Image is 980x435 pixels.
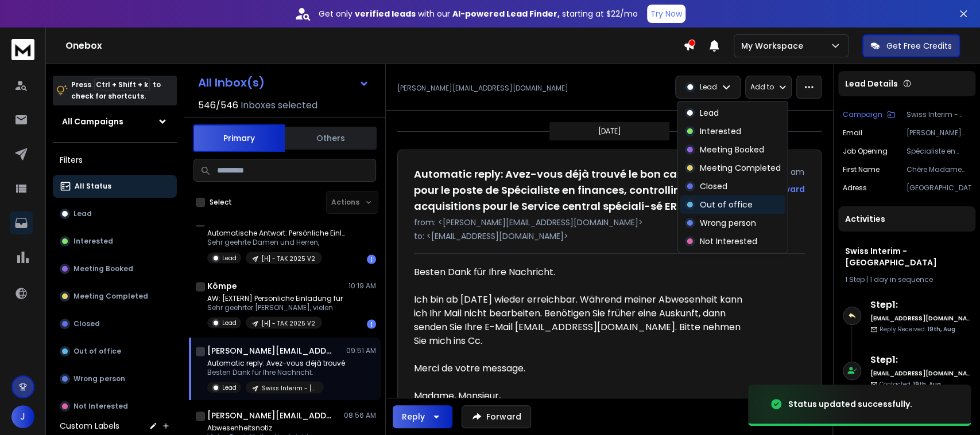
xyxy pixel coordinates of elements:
[210,198,232,207] label: Select
[60,420,119,432] h3: Custom Labels
[907,128,971,138] p: [PERSON_NAME][EMAIL_ADDRESS][DOMAIN_NAME]
[927,325,955,334] span: 19th, Aug
[344,410,376,420] p: 08:56 AM
[73,347,121,356] p: Out of office
[414,166,729,214] h1: Automatic reply: Avez-vous déjà trouvé le bon candidat pour le poste de Spécialiste en finances, ...
[222,318,237,327] p: Lead
[843,165,880,174] p: First Name
[907,110,971,119] p: Swiss Interim - [GEOGRAPHIC_DATA]
[843,128,862,138] p: Email
[397,84,568,93] p: [PERSON_NAME][EMAIL_ADDRESS][DOMAIN_NAME]
[207,367,345,377] p: Besten Dank für Ihre Nachricht.
[414,230,805,242] p: to: <[EMAIL_ADDRESS][DOMAIN_NAME]>
[319,8,638,19] p: Get only with our starting at $22/mo
[73,319,100,328] p: Closed
[700,107,719,119] p: Lead
[207,409,334,421] h1: [PERSON_NAME][EMAIL_ADDRESS][DOMAIN_NAME]
[207,303,343,312] p: Sehr geehrter [PERSON_NAME], vielen
[845,275,969,284] div: |
[462,405,531,428] button: Forward
[700,144,764,155] p: Meeting Booked
[414,217,805,228] p: from: <[PERSON_NAME][EMAIL_ADDRESS][DOMAIN_NAME]>
[750,83,774,92] p: Add to
[94,78,150,91] span: Ctrl + Shift + k
[843,147,888,156] p: Job Opening
[73,209,92,218] p: Lead
[907,183,971,193] p: [GEOGRAPHIC_DATA]
[73,374,125,383] p: Wrong person
[198,99,238,112] span: 546 / 546
[207,238,345,247] p: Sehr geehrte Damen und Herren,
[222,253,237,262] p: Lead
[598,127,621,136] p: [DATE]
[402,411,425,422] div: Reply
[207,358,345,367] p: Automatic reply: Avez-vous déjà trouvé
[843,183,867,193] p: Adress
[870,314,971,323] h6: [EMAIL_ADDRESS][DOMAIN_NAME]
[65,39,683,53] h1: Onebox
[838,206,975,232] div: Activities
[207,344,334,356] h1: [PERSON_NAME][EMAIL_ADDRESS][DOMAIN_NAME]
[262,319,315,327] p: [H] - TAK 2025 V2
[452,8,560,19] strong: AI-powered Lead Finder,
[843,110,882,119] p: Campaign
[845,78,898,89] p: Lead Details
[73,264,133,273] p: Meeting Booked
[207,423,345,432] p: Abwesenheitsnotiz
[845,275,865,284] span: 1 Step
[53,152,177,168] h3: Filters
[700,236,757,247] p: Not Interested
[700,199,753,210] p: Out of office
[207,229,345,238] p: Automatische Antwort: Persönliche Einladung für
[870,369,971,378] h6: [EMAIL_ADDRESS][DOMAIN_NAME]
[73,292,148,301] p: Meeting Completed
[193,124,285,152] button: Primary
[700,181,727,192] p: Closed
[870,275,933,284] span: 1 day in sequence
[222,383,237,391] p: Lead
[870,298,971,312] h6: Step 1 :
[348,281,376,290] p: 10:19 AM
[700,217,756,229] p: Wrong person
[355,8,416,19] strong: verified leads
[262,383,317,392] p: Swiss Interim - [GEOGRAPHIC_DATA]
[907,165,971,174] p: Chère Madame [PERSON_NAME]
[650,8,682,19] p: Try Now
[886,40,952,52] p: Get Free Credits
[700,83,717,92] p: Lead
[870,353,971,367] h6: Step 1 :
[73,237,113,246] p: Interested
[262,254,315,262] p: [H] - TAK 2025 V2
[700,126,741,137] p: Interested
[346,346,376,355] p: 09:51 AM
[367,319,376,328] div: 1
[880,325,955,334] p: Reply Received
[71,79,161,102] p: Press to check for shortcuts.
[62,116,123,127] h1: All Campaigns
[285,126,377,151] button: Others
[207,280,237,291] h1: Kömpe
[700,162,781,174] p: Meeting Completed
[907,147,971,156] p: Spécialiste en finances, controlling et acquisitions pour le Service central spéciali-sé ERP
[367,254,376,264] div: 1
[207,293,343,303] p: AW: [EXTERN] Persönliche Einladung für
[11,39,34,60] img: logo
[845,245,969,268] h1: Swiss Interim - [GEOGRAPHIC_DATA]
[741,40,808,52] p: My Workspace
[241,99,317,112] h3: Inboxes selected
[75,182,111,191] p: All Status
[198,77,265,88] h1: All Inbox(s)
[73,402,128,411] p: Not Interested
[11,405,34,428] span: J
